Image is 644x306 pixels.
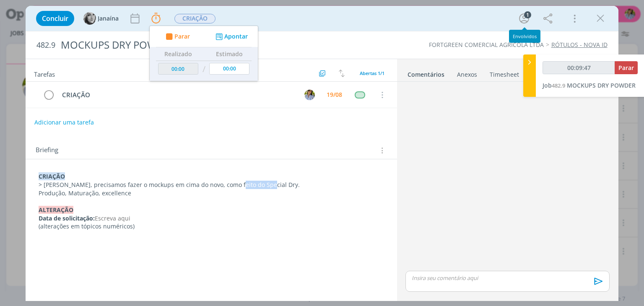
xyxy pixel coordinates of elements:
[407,67,445,79] a: Comentários
[95,214,130,222] span: Escreva aqui
[174,34,190,39] span: Parar
[489,67,519,79] a: Timesheet
[551,41,608,49] a: RÓTULOS - NOVA ID
[174,13,216,24] button: CRIAÇÃO
[174,14,216,23] span: CRIAÇÃO
[524,11,531,18] div: 1
[360,70,384,76] span: Abertas 1/1
[200,61,208,78] td: /
[39,206,73,214] strong: ALTERAÇÃO
[304,90,315,100] img: A
[34,68,55,78] span: Tarefas
[42,15,68,22] span: Concluir
[552,82,565,89] span: 482.9
[164,32,190,41] button: Parar
[615,61,638,74] button: Parar
[34,115,94,130] button: Adicionar uma tarefa
[83,12,96,25] img: J
[327,92,342,98] div: 19/08
[39,172,65,180] strong: CRIAÇÃO
[543,81,636,89] a: Job482.9MOCKUPS DRY POWDER
[517,12,531,25] button: 1
[156,47,200,61] th: Realizado
[98,16,119,21] span: Janaína
[26,6,618,301] div: dialog
[304,88,316,101] button: A
[39,181,384,189] p: > [PERSON_NAME], precisamos fazer o mockups em cima do novo, como feito do Special Dry.
[339,70,345,77] img: arrow-down-up.svg
[83,12,119,25] button: JJanaína
[57,35,366,55] div: MOCKUPS DRY POWDER
[36,145,58,156] span: Briefing
[36,11,74,26] button: Concluir
[39,222,384,231] p: (alterações em tópicos numéricos)
[213,32,248,41] button: Apontar
[58,90,296,100] div: CRIAÇÃO
[208,47,252,61] th: Estimado
[39,214,95,222] strong: Data de solicitação:
[567,81,636,89] span: MOCKUPS DRY POWDER
[513,34,537,39] div: Envolvidos
[457,70,477,79] div: Anexos
[39,189,384,197] p: Produção, Maturação, excellence
[618,64,634,72] span: Parar
[429,41,544,49] a: FORTGREEN COMERCIAL AGRICOLA LTDA
[36,41,55,50] span: 482.9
